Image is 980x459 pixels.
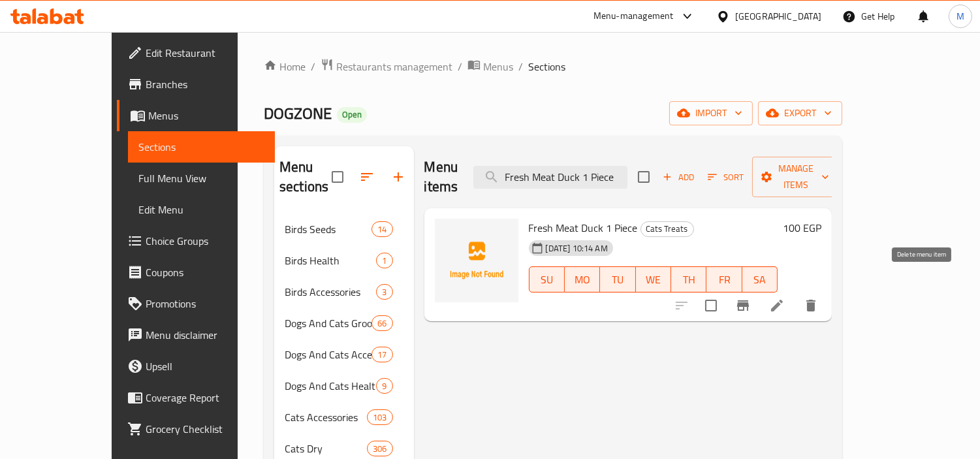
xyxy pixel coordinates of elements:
[264,59,306,74] a: Home
[377,255,392,267] span: 1
[285,347,371,362] span: Dogs And Cats Accessories
[657,167,699,187] button: Add
[264,99,332,128] span: DOGZONE
[699,167,752,187] span: Sort items
[138,139,265,155] span: Sections
[636,266,671,293] button: WE
[367,409,392,425] div: items
[483,59,513,74] span: Menus
[377,286,392,298] span: 3
[383,161,414,193] button: Add section
[117,100,276,131] a: Menus
[117,257,276,288] a: Coupons
[697,292,725,319] span: Select to update
[669,101,753,125] button: import
[285,221,371,237] span: Birds Seeds
[371,221,392,237] div: items
[285,378,376,394] span: Dogs And Cats Health
[376,284,392,300] div: items
[148,108,265,123] span: Menus
[146,390,265,405] span: Coverage Report
[541,242,613,255] span: [DATE] 10:14 AM
[518,59,523,74] li: /
[371,315,392,331] div: items
[324,163,351,191] span: Select all sections
[117,319,276,351] a: Menu disclaimer
[768,105,832,121] span: export
[274,245,414,276] div: Birds Health1
[285,253,376,268] span: Birds Health
[285,409,367,425] span: Cats Accessories
[600,266,635,293] button: TU
[467,58,513,75] a: Menus
[473,166,627,189] input: search
[274,402,414,433] div: Cats Accessories103
[376,253,392,268] div: items
[337,109,367,120] span: Open
[640,221,694,237] div: Cats Treats
[769,298,785,313] a: Edit menu item
[735,9,821,24] div: [GEOGRAPHIC_DATA]
[285,284,376,300] span: Birds Accessories
[371,347,392,362] div: items
[795,290,827,321] button: delete
[742,266,778,293] button: SA
[368,443,392,455] span: 306
[529,266,565,293] button: SU
[337,107,367,123] div: Open
[641,221,693,236] span: Cats Treats
[311,59,315,74] li: /
[783,219,821,237] h6: 100 EGP
[274,276,414,308] div: Birds Accessories3
[529,218,638,238] span: Fresh Meat Duck 1 Piece
[748,270,772,289] span: SA
[671,266,706,293] button: TH
[630,163,657,191] span: Select section
[435,219,518,302] img: Fresh Meat Duck 1 Piece
[708,170,744,185] span: Sort
[605,270,630,289] span: TU
[704,167,747,187] button: Sort
[128,163,276,194] a: Full Menu View
[128,194,276,225] a: Edit Menu
[676,270,701,289] span: TH
[377,380,392,392] span: 9
[570,270,595,289] span: MO
[528,59,565,74] span: Sections
[712,270,736,289] span: FR
[956,9,964,24] span: M
[146,421,265,437] span: Grocery Checklist
[565,266,600,293] button: MO
[336,59,452,74] span: Restaurants management
[727,290,759,321] button: Branch-specific-item
[706,266,742,293] button: FR
[758,101,842,125] button: export
[146,264,265,280] span: Coupons
[372,223,392,236] span: 14
[117,69,276,100] a: Branches
[285,315,371,331] span: Dogs And Cats Grooming
[372,349,392,361] span: 17
[117,225,276,257] a: Choice Groups
[593,8,674,24] div: Menu-management
[424,157,458,197] h2: Menu items
[535,270,560,289] span: SU
[146,76,265,92] span: Branches
[376,378,392,394] div: items
[138,202,265,217] span: Edit Menu
[117,382,276,413] a: Coverage Report
[367,441,392,456] div: items
[458,59,462,74] li: /
[763,161,829,193] span: Manage items
[274,308,414,339] div: Dogs And Cats Grooming66
[285,441,367,456] span: Cats Dry
[661,170,696,185] span: Add
[146,358,265,374] span: Upsell
[117,288,276,319] a: Promotions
